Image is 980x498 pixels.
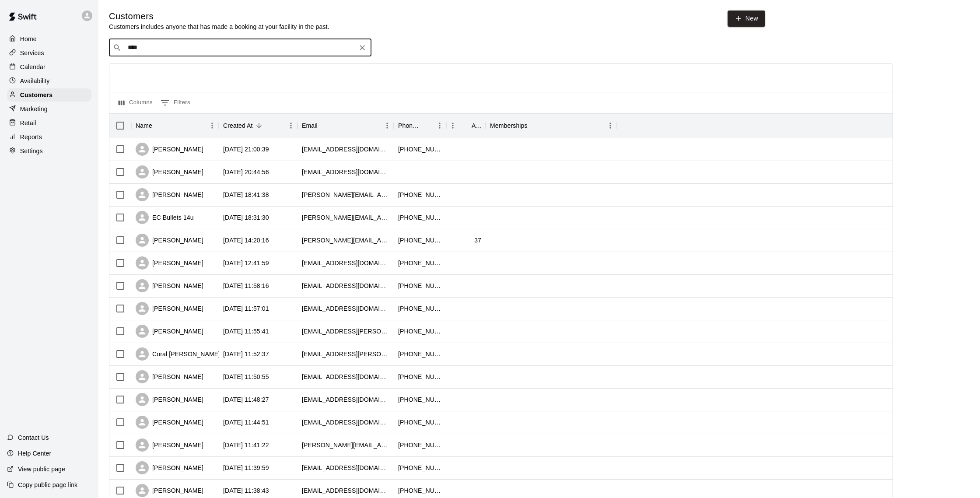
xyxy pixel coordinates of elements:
[7,32,91,46] a: Home
[490,113,528,138] div: Memberships
[398,486,442,495] div: +15613830998
[604,119,617,132] button: Menu
[302,190,389,199] div: gregg-forde@outlook.com
[302,168,389,176] div: greyes000g@yahoo.com
[7,60,91,74] a: Calendar
[109,22,329,31] p: Customers includes anyone that has made a booking at your facility in the past.
[398,190,442,199] div: +15617017379
[446,119,459,132] button: Menu
[136,165,203,179] div: [PERSON_NAME]
[398,327,442,336] div: +19547324283
[728,11,765,27] a: New
[20,77,50,85] p: Availability
[421,119,433,132] button: Sort
[446,113,486,138] div: Age
[223,372,269,381] div: 2025-09-06 11:50:55
[302,486,389,495] div: ashdressage96@gmail.com
[20,91,52,99] p: Customers
[136,416,203,429] div: [PERSON_NAME]
[7,116,91,130] a: Retail
[109,11,329,22] h5: Customers
[302,418,389,427] div: garciajan60@gmail.com
[136,302,203,315] div: [PERSON_NAME]
[398,213,442,222] div: +19546542884
[398,418,442,427] div: +15617796229
[7,130,91,144] a: Reports
[433,119,446,132] button: Menu
[284,119,297,132] button: Menu
[116,96,155,110] button: Select columns
[381,119,394,132] button: Menu
[398,441,442,449] div: +16123604076
[20,133,42,141] p: Reports
[223,441,269,449] div: 2025-09-06 11:41:22
[223,304,269,313] div: 2025-09-06 11:57:01
[136,438,203,452] div: [PERSON_NAME]
[223,213,269,222] div: 2025-09-09 18:31:30
[223,236,269,245] div: 2025-09-08 14:20:16
[302,113,318,138] div: Email
[398,113,421,138] div: Phone Number
[223,418,269,427] div: 2025-09-06 11:44:51
[136,325,203,338] div: [PERSON_NAME]
[528,119,540,132] button: Sort
[302,281,389,290] div: elisegarza2@gmail.com
[223,281,269,290] div: 2025-09-06 11:58:16
[302,327,389,336] div: itamara.starcher@gmail.com
[318,119,330,132] button: Sort
[18,480,77,489] p: Copy public page link
[20,105,48,113] p: Marketing
[136,461,203,474] div: [PERSON_NAME]
[136,113,152,138] div: Name
[486,113,617,138] div: Memberships
[20,147,43,155] p: Settings
[152,119,164,132] button: Sort
[20,119,36,127] p: Retail
[20,35,37,43] p: Home
[302,304,389,313] div: zakhackett45@gmail.com
[398,395,442,404] div: +15619855194
[7,102,91,116] a: Marketing
[7,46,91,60] a: Services
[136,484,203,497] div: [PERSON_NAME]
[136,143,203,156] div: [PERSON_NAME]
[7,88,91,102] a: Customers
[356,42,368,54] button: Clear
[219,113,297,138] div: Created At
[302,259,389,267] div: lawrenstratman@gmail.com
[18,433,49,442] p: Contact Us
[7,74,91,88] a: Availability
[136,393,203,406] div: [PERSON_NAME]
[136,279,203,292] div: [PERSON_NAME]
[7,144,91,158] a: Settings
[398,304,442,313] div: +19547933160
[136,370,203,383] div: [PERSON_NAME]
[136,234,203,247] div: [PERSON_NAME]
[302,372,389,381] div: kpinkerton.kandz@gmail.com
[398,145,442,154] div: +15613298676
[472,113,481,138] div: Age
[302,213,389,222] div: jeff@ecbulletspremier.org
[302,236,389,245] div: andrew@edatapay.com
[223,463,269,472] div: 2025-09-06 11:39:59
[398,281,442,290] div: +18137319743
[223,113,253,138] div: Created At
[302,441,389,449] div: schnack.katie@gmail.com
[136,256,203,270] div: [PERSON_NAME]
[398,463,442,472] div: +15616333665
[158,96,192,110] button: Show filters
[136,211,194,224] div: EC Bullets 14u
[398,259,442,267] div: +18137319743
[18,449,51,458] p: Help Center
[223,259,269,267] div: 2025-09-06 12:41:59
[206,119,219,132] button: Menu
[253,119,265,132] button: Sort
[223,190,269,199] div: 2025-09-09 18:41:38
